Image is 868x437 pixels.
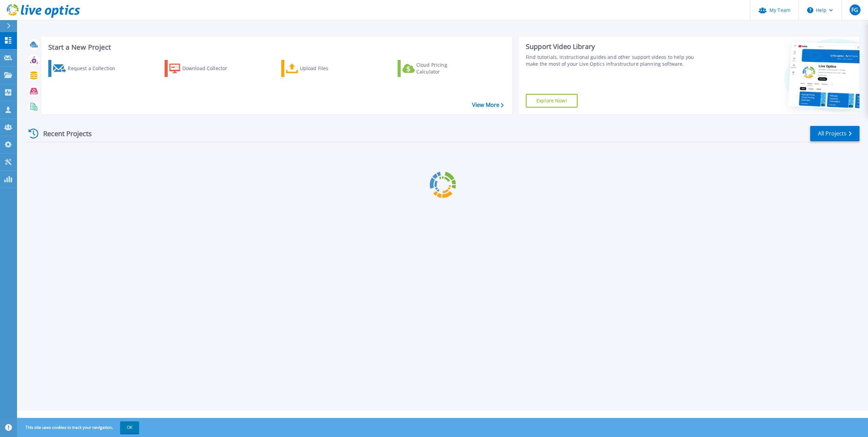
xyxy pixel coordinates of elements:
[68,62,122,75] div: Request a Collection
[26,125,101,142] div: Recent Projects
[281,60,357,77] a: Upload Files
[48,60,124,77] a: Request a Collection
[472,102,504,108] a: View More
[120,421,139,434] button: OK
[526,42,702,51] div: Support Video Library
[19,421,139,434] span: This site uses cookies to track your navigation.
[398,60,473,77] a: Cloud Pricing Calculator
[810,126,859,141] a: All Projects
[300,62,354,75] div: Upload Files
[416,62,471,75] div: Cloud Pricing Calculator
[851,7,858,13] span: FG
[48,44,503,51] h3: Start a New Project
[526,54,702,67] div: Find tutorials, instructional guides and other support videos to help you make the most of your L...
[165,60,240,77] a: Download Collector
[526,94,578,108] a: Explore Now!
[182,62,237,75] div: Download Collector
